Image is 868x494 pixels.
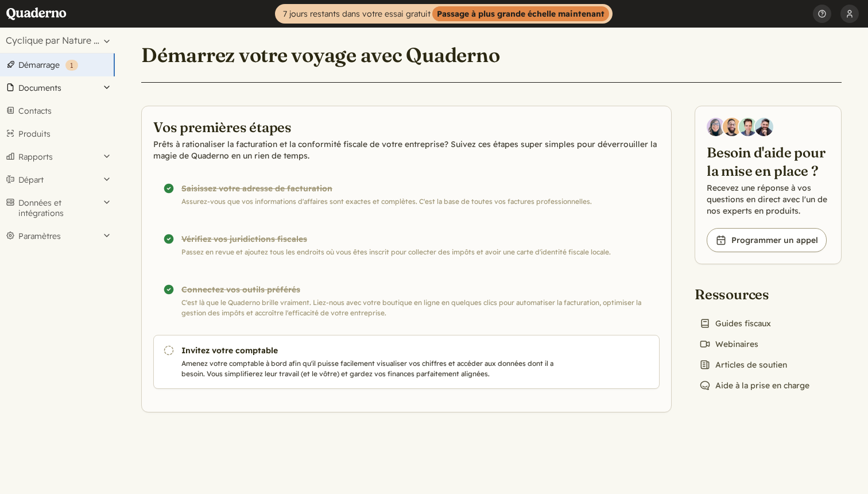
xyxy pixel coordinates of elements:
p: Prêts à rationaliser la facturation et la conformité fiscale de votre entreprise? Suivez ces étap... [153,138,660,161]
img: Diana Carrasco, Account Executive à Quaderno [707,118,725,136]
a: Invitez votre comptable Amenez votre comptable à bord afin qu'il puisse facilement visualiser vos... [153,335,660,389]
a: Guides fiscaux [695,315,776,331]
a: Programmer un appel [707,228,827,252]
a: Webinaires [695,336,763,352]
img: Ivo Oltmans, développeur d'entreprises à Quaderno [739,118,757,136]
p: Recevez une réponse à vos questions en direct avec l'un de nos experts en produits. [707,182,830,217]
img: Javier Rubio, DevRel à Quaderno [755,118,773,136]
a: Aide à la prise en charge [695,377,814,393]
h3: Invitez votre comptable [181,345,573,356]
h2: Vos premières étapes [153,118,660,136]
h2: Ressources [695,285,814,303]
a: Articles de soutien [695,357,792,373]
strong: Passage à plus grande échelle maintenant [432,6,609,21]
p: Amenez votre comptable à bord afin qu'il puisse facilement visualiser vos chiffres et accéder aux... [181,358,573,379]
a: 7 jours restants dans votre essai gratuitPassage à plus grande échelle maintenant [275,4,613,24]
span: 1 [70,61,73,70]
h2: Besoin d'aide pour la mise en place ? [707,143,830,180]
h1: Démarrez votre voyage avec Quaderno [141,43,499,68]
img: Jairo Fumero, Account Executive chez Quaderno [723,118,741,136]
